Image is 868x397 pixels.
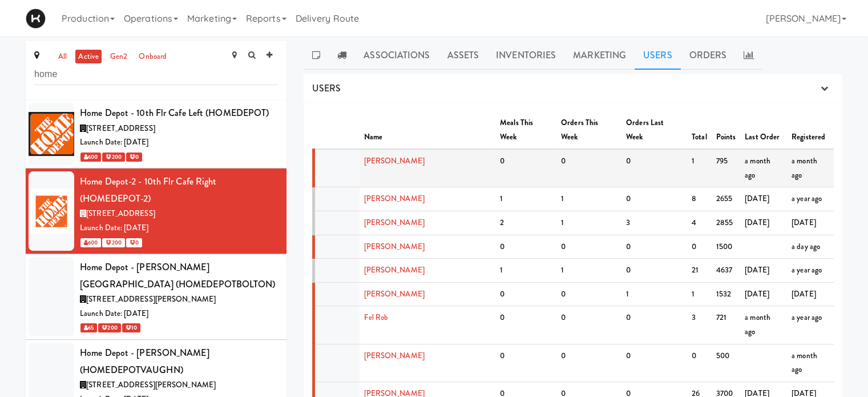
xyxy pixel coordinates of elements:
a: Orders [681,41,736,70]
a: [PERSON_NAME] [364,288,425,299]
span: 65 [80,323,97,332]
li: Home Depot - [PERSON_NAME][GEOGRAPHIC_DATA] (HOMEDEPOTBOLTON)[STREET_ADDRESS][PERSON_NAME]Launch ... [26,254,286,340]
td: 0 [556,235,621,259]
td: 1 [687,149,712,187]
a: active [75,50,102,64]
th: Orders This Week [556,111,621,149]
span: 600 [80,238,101,247]
td: 0 [621,344,687,382]
span: a month ago [792,155,817,181]
th: Last Order [740,111,787,149]
a: all [55,50,70,64]
a: [PERSON_NAME] [364,350,425,361]
td: 1 [556,187,621,211]
img: Micromart [26,9,46,29]
span: 10 [122,323,140,332]
span: [STREET_ADDRESS][PERSON_NAME] [86,379,216,390]
td: 4637 [711,259,740,283]
span: a month ago [745,155,770,181]
th: Total [687,111,712,149]
td: 0 [621,187,687,211]
td: 0 [556,282,621,306]
a: gen2 [107,50,130,64]
a: Assets [438,41,487,70]
td: 0 [621,259,687,283]
span: 200 [98,323,120,332]
td: 0 [687,344,712,382]
span: USERS [312,82,341,95]
div: Launch Date: [DATE] [80,307,278,321]
div: Home Depot - 10th Flr Cafe Left (HOMEDEPOT) [80,105,278,122]
a: Inventories [487,41,564,70]
td: 1 [687,282,712,306]
td: 1 [556,259,621,283]
a: Marketing [564,41,635,70]
td: 4 [687,211,712,235]
td: 1532 [711,282,740,306]
a: [PERSON_NAME] [364,155,425,166]
a: [PERSON_NAME] [364,217,425,228]
span: a year ago [792,193,822,204]
li: Home Depot - 10th Flr Cafe Left (HOMEDEPOT)[STREET_ADDRESS]Launch Date: [DATE] 600 200 0 [26,100,286,169]
span: [DATE] [792,217,816,228]
td: 0 [495,282,556,306]
span: [STREET_ADDRESS] [86,208,155,219]
th: Name [360,111,496,149]
td: 1 [495,187,556,211]
a: [PERSON_NAME] [364,241,425,252]
span: [DATE] [745,288,769,299]
a: Users [635,41,681,70]
div: Home Depot - [PERSON_NAME][GEOGRAPHIC_DATA] (HOMEDEPOTBOLTON) [80,259,278,292]
td: 721 [711,306,740,344]
td: 2655 [711,187,740,211]
input: Search site [34,64,278,85]
td: 0 [621,306,687,344]
span: a day ago [792,241,820,252]
td: 1 [495,259,556,283]
th: Points [711,111,740,149]
th: Orders Last Week [621,111,687,149]
span: 600 [80,153,101,162]
div: Launch Date: [DATE] [80,221,278,235]
td: 3 [621,211,687,235]
td: 1 [556,211,621,235]
div: Home Depot-2 - 10th Flr Cafe Right (HOMEDEPOT-2) [80,173,278,207]
span: [DATE] [745,217,769,228]
span: 0 [126,238,142,247]
th: Meals This Week [495,111,556,149]
td: 0 [495,344,556,382]
span: [STREET_ADDRESS] [86,123,155,134]
span: [DATE] [745,193,769,204]
li: Home Depot-2 - 10th Flr Cafe Right (HOMEDEPOT-2)[STREET_ADDRESS]Launch Date: [DATE] 600 200 0 [26,169,286,254]
span: a month ago [745,312,770,337]
td: 0 [621,235,687,259]
span: 200 [102,238,124,247]
th: Registered [787,111,834,149]
span: a year ago [792,264,822,275]
a: [PERSON_NAME] [364,264,425,275]
td: 3 [687,306,712,344]
td: 0 [495,235,556,259]
td: 8 [687,187,712,211]
td: 795 [711,149,740,187]
span: 200 [102,153,124,162]
div: Home Depot - [PERSON_NAME] (HOMEDEPOTVAUGHN) [80,344,278,378]
span: a month ago [792,350,817,375]
td: 2855 [711,211,740,235]
span: a year ago [792,312,822,323]
span: 0 [126,153,142,162]
a: Associations [355,41,438,70]
td: 0 [556,344,621,382]
td: 21 [687,259,712,283]
a: Fel Rob [364,312,389,323]
td: 0 [495,149,556,187]
td: 500 [711,344,740,382]
td: 2 [495,211,556,235]
div: Launch Date: [DATE] [80,135,278,150]
td: 0 [687,235,712,259]
td: 0 [495,306,556,344]
a: onboard [136,50,169,64]
td: 0 [556,149,621,187]
span: [DATE] [745,264,769,275]
td: 0 [621,149,687,187]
